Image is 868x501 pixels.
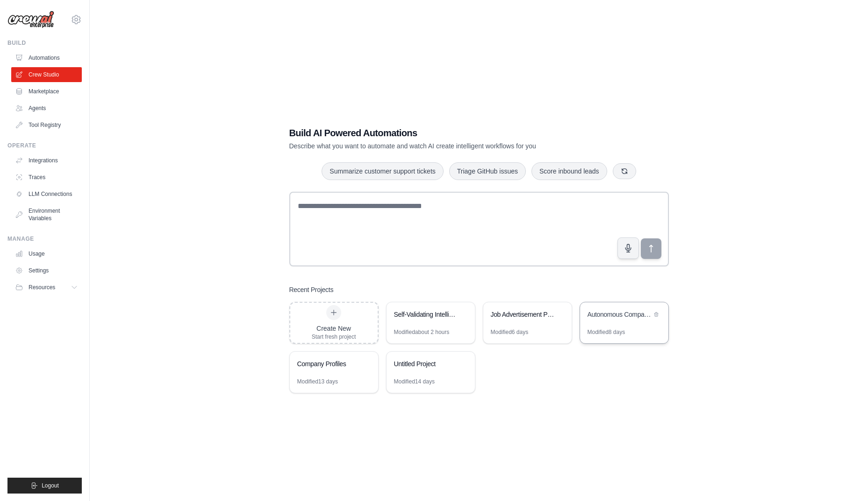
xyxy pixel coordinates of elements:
div: Chat-Widget [821,456,868,501]
a: Integrations [11,153,82,168]
div: Untitled Project [394,359,458,369]
button: Resources [11,280,82,295]
a: Marketplace [11,84,82,99]
iframe: Chat Widget [821,456,868,501]
div: Modified about 2 hours [394,328,450,336]
button: Score inbound leads [531,162,607,180]
p: Describe what you want to automate and watch AI create intelligent workflows for you [289,141,603,151]
a: Traces [11,170,82,185]
button: Delete project [652,310,661,319]
div: Modified 8 days [588,328,625,336]
a: Crew Studio [11,67,82,82]
button: Summarize customer support tickets [322,162,443,180]
span: Logout [42,482,59,489]
h1: Build AI Powered Automations [289,126,603,139]
div: Self-Validating Intelligence System [394,310,458,319]
a: Settings [11,263,82,278]
a: Automations [11,50,82,65]
button: Click to speak your automation idea [617,237,639,259]
div: Job Advertisement PDF to HTML Automation [491,310,555,319]
img: Logo [7,11,54,28]
div: Manage [7,235,82,243]
div: Modified 6 days [491,328,529,336]
div: Operate [7,142,82,149]
a: Tool Registry [11,118,82,132]
div: Modified 13 days [297,378,338,385]
button: Logout [7,478,82,494]
div: Company Profiles [297,359,361,369]
div: Modified 14 days [394,378,435,385]
div: Autonomous Company Profile Generator [588,310,652,319]
a: LLM Connections [11,187,82,202]
a: Environment Variables [11,203,82,226]
button: Get new suggestions [613,163,636,179]
a: Usage [11,246,82,261]
a: Agents [11,101,82,116]
span: Resources [29,284,55,291]
div: Build [7,39,82,47]
div: Start fresh project [312,333,356,341]
div: Create New [312,324,356,333]
h3: Recent Projects [289,285,334,294]
button: Triage GitHub issues [449,162,526,180]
